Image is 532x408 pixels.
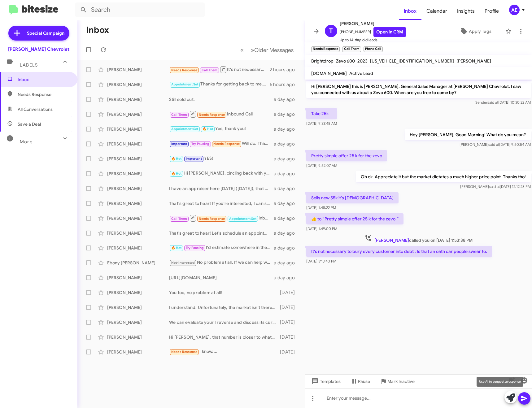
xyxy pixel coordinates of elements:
div: [PERSON_NAME] [107,111,169,117]
span: [PERSON_NAME] [340,20,406,27]
span: Up to 14-day-old leads [340,37,406,43]
div: a day ago [274,245,300,251]
span: Needs Response [18,91,70,98]
span: Inbox [18,76,70,83]
div: [PERSON_NAME] [107,289,169,296]
span: Apply Tags [469,26,491,37]
span: [DATE] 9:52:07 AM [306,163,337,168]
p: ​👍​ to “ Pretty simple offer 25 k for the zevo ” [306,213,403,224]
span: Active Lead [349,71,373,76]
div: [PERSON_NAME] [107,171,169,177]
div: Inbound Call [169,110,274,118]
div: [DATE] [279,304,300,310]
span: » [251,46,254,54]
div: It's not necessary to bury every customer into debt . Is that an oath car people swear to. [169,66,270,73]
div: I have an appraiser here [DATE] ([DATE]), that work? [169,185,274,192]
p: Oh ok. Appreciate it but the market dictates a much higher price point. Thanks tho! [356,171,531,182]
span: Call Them [171,217,187,221]
div: I'd estimate somewhere in the 6-7-8k ballpark pending a physical inspection. [169,244,274,251]
div: Hi [PERSON_NAME], circling back with you on the Silverado. Are you only looking for white exterior? [169,170,274,177]
div: You too, no problem at all! [169,289,279,296]
span: Try Pausing [186,246,204,250]
span: 🔥 Hot [171,157,182,161]
div: [PERSON_NAME] [107,156,169,162]
span: [PHONE_NUMBER] [340,27,406,37]
small: Phone Call [364,46,383,52]
div: [PERSON_NAME] [107,185,169,192]
span: [DOMAIN_NAME] [311,71,347,76]
div: AE [509,5,520,15]
nav: Page navigation example [237,44,297,56]
small: Call Them [342,46,361,52]
div: [PERSON_NAME] [107,275,169,281]
div: No problem at all. If we can help with anything in the future, please let us know! [169,259,274,266]
div: That's great to hear! Let's schedule an appointment to discuss the details and assess your Silver... [169,230,274,236]
span: T [329,26,333,36]
small: Needs Response [311,46,340,52]
span: Appointment Set [229,217,256,221]
div: [PERSON_NAME] [107,304,169,310]
p: It's not necessary to bury every customer into debt . Is that an oath car people swear to. [306,246,492,257]
div: We can evaluate your Traverse and discuss its current value. Would you like to schedule an appoin... [169,319,279,325]
div: [PERSON_NAME] [107,200,169,206]
div: [PERSON_NAME] [107,349,169,355]
div: [DATE] [279,319,300,325]
a: Calendar [421,2,452,20]
button: Templates [305,376,346,387]
div: [PERSON_NAME] [107,141,169,147]
a: Profile [480,2,504,20]
button: Next [247,44,297,56]
a: Open in CRM [373,27,406,37]
div: Yes, thank you! [169,125,274,132]
div: a day ago [274,185,300,192]
a: Special Campaign [8,26,69,41]
span: Needs Response [171,350,198,354]
span: Call Them [171,113,187,117]
div: [PERSON_NAME] [107,96,169,102]
button: Apply Tags [448,26,502,37]
span: said at [489,184,500,189]
span: said at [487,100,498,105]
div: [PERSON_NAME] [107,334,169,340]
span: All Conversations [18,106,53,112]
span: Important [171,142,187,146]
div: Will do. Thank you! [169,140,274,147]
span: 🔥 Hot [171,171,182,176]
span: [DATE] 3:13:40 PM [306,259,336,263]
span: Appointment Set [171,127,198,131]
div: a day ago [274,111,300,117]
div: a day ago [274,126,300,132]
a: Insights [452,2,480,20]
div: [PERSON_NAME] [107,81,169,88]
div: YES! [169,155,274,162]
div: Use AI to suggest a response [477,377,523,387]
div: Inbound Call [169,214,274,222]
span: Not-Interested [171,261,195,265]
div: That's great to hear! If you're interested, I can set up an appointment for a free appraisal. Whe... [169,200,274,206]
div: Hi [PERSON_NAME], that number is closer to what we would end up retailing it for. Thanks for gett... [169,334,279,340]
div: [URL][DOMAIN_NAME] [169,275,274,281]
span: Needs Response [171,68,198,72]
p: Sells new 55k it's [DEMOGRAPHIC_DATA] [306,192,399,203]
div: I understand. Unfortunately, the market isn't there for me to offer that amount. Thanks again [169,304,279,310]
span: Zevo 600 [336,58,355,64]
span: 2023 [357,58,368,64]
div: [PERSON_NAME] [107,230,169,236]
span: Templates [310,376,341,387]
span: [US_VEHICLE_IDENTIFICATION_NUMBER] [370,58,454,64]
div: I know.... [169,348,279,355]
div: 2 hours ago [270,67,300,73]
span: Needs Response [199,217,225,221]
div: a day ago [274,141,300,147]
span: Mark Inactive [387,376,415,387]
span: Older Messages [254,47,294,54]
span: [DATE] 1:49:00 PM [306,226,337,231]
span: Labels [20,62,38,68]
span: Pause [358,376,370,387]
div: a day ago [274,156,300,162]
h1: Inbox [86,25,109,35]
span: More [20,139,33,145]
